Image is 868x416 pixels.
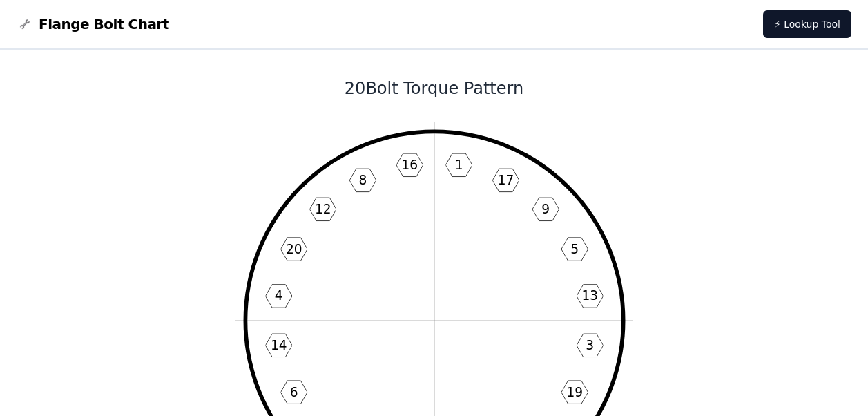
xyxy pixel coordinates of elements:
[64,77,805,100] h1: 20 Bolt Torque Pattern
[314,202,331,216] text: 12
[358,173,367,187] text: 8
[285,242,302,256] text: 20
[454,158,463,172] text: 1
[763,10,851,38] a: ⚡ Lookup Tool
[274,289,282,303] text: 4
[570,242,579,256] text: 5
[586,338,594,352] text: 3
[581,289,598,303] text: 13
[270,338,287,352] text: 14
[497,173,514,187] text: 17
[541,202,550,216] text: 9
[289,385,298,399] text: 6
[17,16,33,32] img: Flange Bolt Chart Logo
[39,15,169,34] span: Flange Bolt Chart
[17,15,169,34] a: Flange Bolt Chart LogoFlange Bolt Chart
[401,158,418,172] text: 16
[566,385,583,399] text: 19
